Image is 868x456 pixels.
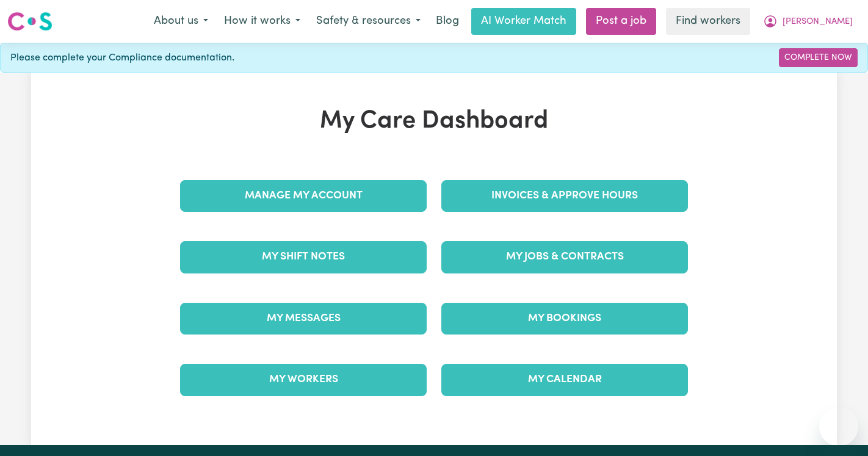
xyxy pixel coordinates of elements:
[755,9,861,34] button: My Account
[216,9,308,34] button: How it works
[441,241,688,273] a: My Jobs & Contracts
[180,303,427,335] a: My Messages
[7,10,52,32] img: Careseekers logo
[819,407,858,446] iframe: Button to launch messaging window
[180,364,427,396] a: My Workers
[779,48,858,67] a: Complete Now
[441,364,688,396] a: My Calendar
[146,9,216,34] button: About us
[173,107,695,136] h1: My Care Dashboard
[429,8,466,35] a: Blog
[308,9,429,34] button: Safety & resources
[180,241,427,273] a: My Shift Notes
[783,15,853,29] span: [PERSON_NAME]
[10,51,234,65] span: Please complete your Compliance documentation.
[666,8,750,35] a: Find workers
[441,303,688,335] a: My Bookings
[471,8,576,35] a: AI Worker Match
[7,7,52,35] a: Careseekers logo
[441,180,688,212] a: Invoices & Approve Hours
[180,180,427,212] a: Manage My Account
[586,8,656,35] a: Post a job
